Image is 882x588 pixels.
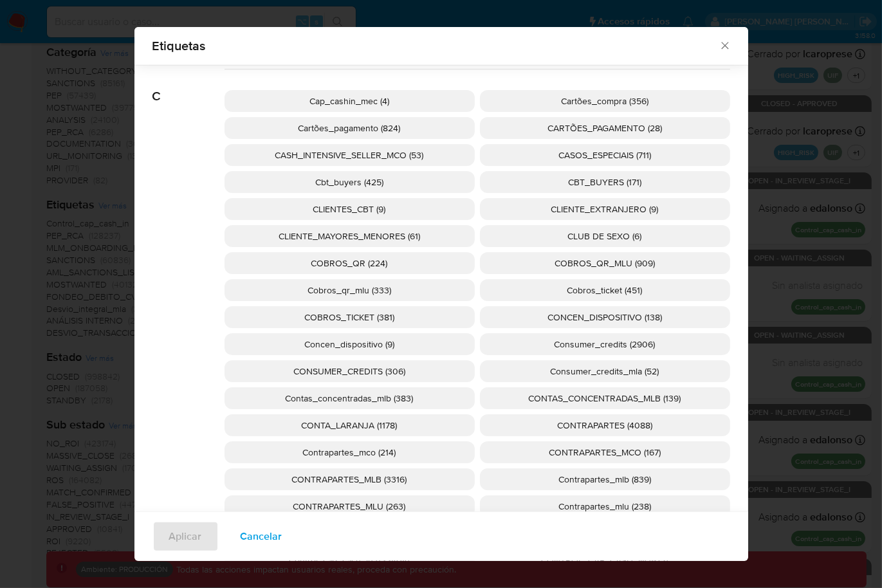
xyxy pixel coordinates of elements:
div: Cartões_compra (356) [480,90,730,112]
div: CONTRAPARTES_MCO (167) [480,441,730,463]
span: CLIENTES_CBT (9) [313,203,386,216]
div: Cap_cashin_mec (4) [225,90,475,112]
span: CONTRAPARTES_MLB (3316) [292,473,407,486]
span: Contrapartes_mlu (238) [558,500,651,513]
div: COBROS_TICKET (381) [225,306,475,328]
span: CLIENTE_MAYORES_MENORES (61) [279,230,420,243]
div: CLUB DE SEXO (6) [480,225,730,247]
span: CLIENTE_EXTRANJERO (9) [551,203,659,216]
button: Cerrar [719,39,730,51]
div: CASOS_ESPECIAIS (711) [480,144,730,166]
button: Cancelar [224,521,299,552]
div: Contrapartes_mlu (238) [480,495,730,517]
div: CONTRAPARTES_MLB (3316) [225,468,475,490]
div: Cobros_qr_mlu (333) [225,279,475,301]
div: CONSUMER_CREDITS (306) [225,360,475,382]
span: CARTÕES_PAGAMENTO (28) [547,122,662,134]
span: CLUB DE SEXO (6) [568,230,642,243]
span: Consumer_credits (2906) [555,338,656,351]
div: Consumer_credits (2906) [480,333,730,355]
div: CARTÕES_PAGAMENTO (28) [480,117,730,139]
div: Cbt_buyers (425) [225,171,475,193]
span: Contrapartes_mco (214) [303,446,396,459]
div: CONTRAPARTES (4088) [480,414,730,436]
span: Contrapartes_mlb (839) [558,473,651,486]
div: COBROS_QR_MLU (909) [480,252,730,274]
span: CONCEN_DISPOSITIVO (138) [547,311,662,324]
span: COBROS_TICKET (381) [304,311,394,324]
div: CONCEN_DISPOSITIVO (138) [480,306,730,328]
span: Etiquetas [152,39,719,52]
div: Contrapartes_mco (214) [225,441,475,463]
div: Concen_dispositivo (9) [225,333,475,355]
div: CASH_INTENSIVE_SELLER_MCO (53) [225,144,475,166]
span: Cartões_pagamento (824) [299,122,401,134]
div: Contrapartes_mlb (839) [480,468,730,490]
span: CONTRAPARTES_MCO (167) [549,446,661,459]
div: CBT_BUYERS (171) [480,171,730,193]
span: Contas_concentradas_mlb (383) [286,392,414,405]
div: CLIENTE_MAYORES_MENORES (61) [225,225,475,247]
div: CLIENTES_CBT (9) [225,198,475,220]
div: CLIENTE_EXTRANJERO (9) [480,198,730,220]
span: CONSUMER_CREDITS (306) [293,365,405,378]
span: CONTAS_CONCENTRADAS_MLB (139) [529,392,681,405]
span: CONTRAPARTES_MLU (263) [293,500,406,513]
span: Cancelar [241,522,282,551]
span: Cobros_ticket (451) [567,284,643,297]
span: COBROS_QR (224) [311,257,388,270]
span: Concen_dispositivo (9) [304,338,394,351]
span: Consumer_credits_mla (52) [551,365,659,378]
div: Consumer_credits_mla (52) [480,360,730,382]
span: Cartões_compra (356) [561,95,648,107]
div: CONTA_LARANJA (1178) [225,414,475,436]
div: Cartões_pagamento (824) [225,117,475,139]
span: COBROS_QR_MLU (909) [555,257,655,270]
span: C [152,69,225,104]
span: CASOS_ESPECIAIS (711) [558,149,651,161]
span: Cobros_qr_mlu (333) [308,284,391,297]
span: CASH_INTENSIVE_SELLER_MCO (53) [275,149,424,161]
div: COBROS_QR (224) [225,252,475,274]
div: Cobros_ticket (451) [480,279,730,301]
span: CBT_BUYERS (171) [568,176,641,188]
div: Contas_concentradas_mlb (383) [225,387,475,409]
span: CONTRAPARTES (4088) [557,419,652,432]
div: CONTRAPARTES_MLU (263) [225,495,475,517]
div: CONTAS_CONCENTRADAS_MLB (139) [480,387,730,409]
span: Cap_cashin_mec (4) [309,95,389,107]
span: CONTA_LARANJA (1178) [302,419,398,432]
span: Cbt_buyers (425) [315,176,383,188]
